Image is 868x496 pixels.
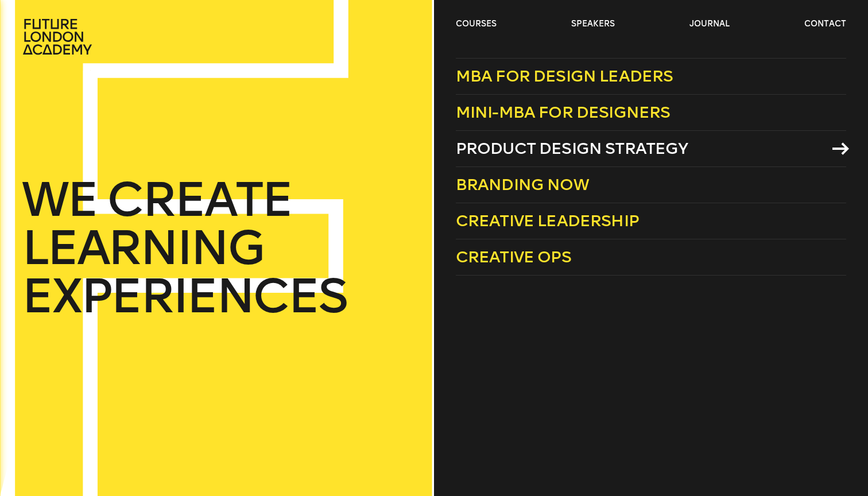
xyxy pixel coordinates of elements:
[456,247,571,266] span: Creative Ops
[456,131,846,167] a: Product Design Strategy
[456,203,846,239] a: Creative Leadership
[456,18,497,30] a: courses
[804,18,846,30] a: contact
[689,18,730,30] a: journal
[456,175,589,194] span: Branding Now
[571,18,615,30] a: speakers
[456,139,688,158] span: Product Design Strategy
[456,167,846,203] a: Branding Now
[456,211,639,230] span: Creative Leadership
[456,67,673,86] span: MBA for Design Leaders
[456,239,846,276] a: Creative Ops
[456,103,671,122] span: Mini-MBA for Designers
[456,58,846,95] a: MBA for Design Leaders
[456,95,846,131] a: Mini-MBA for Designers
